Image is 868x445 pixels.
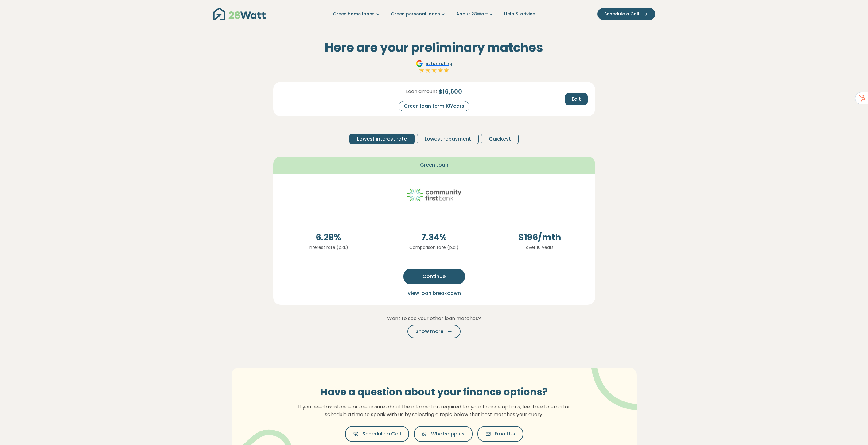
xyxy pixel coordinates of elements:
button: Continue [403,269,465,284]
span: Edit [572,95,581,103]
span: Continue [422,273,446,280]
button: Quickest [481,133,519,144]
span: Whatsapp us [431,430,465,438]
h3: Have a question about your finance options? [294,386,574,398]
p: If you need assistance or are unsure about the information required for your finance options, fee... [294,403,574,419]
p: Interest rate (p.a.) [281,244,376,251]
p: over 10 years [492,244,588,251]
img: Full star [443,67,450,73]
img: Full star [419,67,425,73]
span: Quickest [489,135,511,143]
span: 6.29 % [281,231,376,244]
span: Lowest repayment [425,135,471,143]
a: Help & advice [504,11,535,17]
a: Green personal loans [391,11,446,17]
img: Google [416,60,423,67]
button: View loan breakdown [406,289,463,297]
button: Show more [407,325,461,338]
span: $ 16,500 [438,87,462,96]
span: Schedule a Call [362,430,401,438]
span: Green Loan [420,161,448,169]
span: Loan amount: [406,88,438,95]
a: Google5star ratingFull starFull starFull starFull starFull star [415,60,453,75]
button: Edit [565,93,588,105]
button: Lowest repayment [417,133,479,144]
span: Schedule a Call [604,11,639,17]
h2: Here are your preliminary matches [273,40,595,55]
img: 28Watt [213,8,266,20]
a: About 28Watt [456,11,494,17]
img: community-first logo [407,181,462,209]
img: Full star [431,67,437,73]
span: Email Us [495,430,515,438]
span: Lowest interest rate [357,135,407,143]
button: Schedule a Call [345,426,409,442]
p: Want to see your other loan matches? [273,315,595,323]
button: Schedule a Call [597,8,655,20]
span: View loan breakdown [407,290,461,297]
img: vector [575,351,655,411]
button: Email Us [477,426,523,442]
button: Whatsapp us [414,426,473,442]
nav: Main navigation [213,6,655,22]
span: $ 196 /mth [492,231,588,244]
a: Green home loans [333,11,381,17]
span: 5 star rating [426,60,452,67]
span: Show more [415,328,443,335]
img: Full star [425,67,431,73]
span: 7.34 % [386,231,482,244]
img: Full star [437,67,443,73]
button: Lowest interest rate [349,133,415,144]
p: Comparison rate (p.a.) [386,244,482,251]
div: Green loan term: 10 Years [399,101,469,111]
